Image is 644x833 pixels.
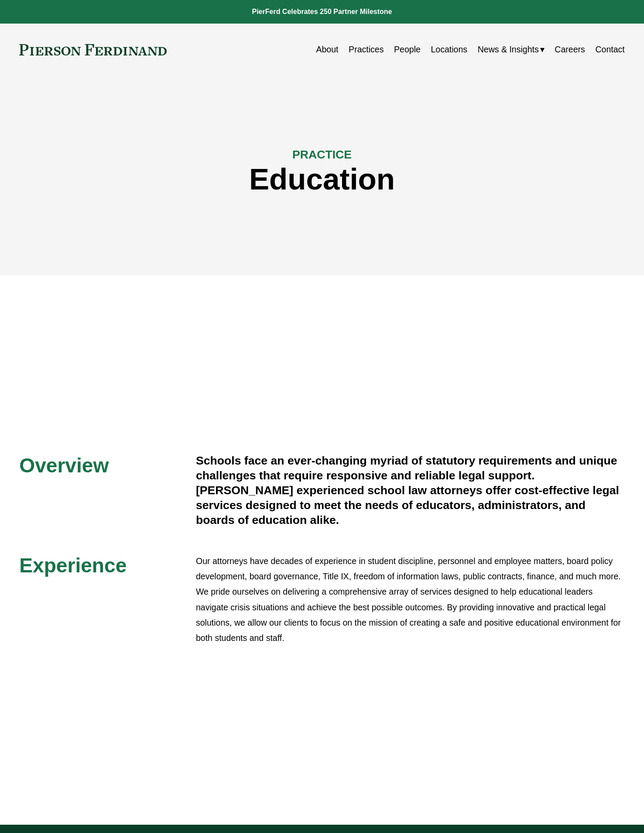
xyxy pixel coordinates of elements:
a: Locations [431,41,467,58]
a: People [394,41,421,58]
span: Experience [19,554,127,577]
a: folder dropdown [478,41,545,58]
span: Overview [19,454,109,477]
a: Practices [349,41,384,58]
a: Careers [555,41,585,58]
h4: Schools face an ever-changing myriad of statutory requirements and unique challenges that require... [196,454,625,527]
span: News & Insights [478,42,539,57]
a: Contact [595,41,624,58]
h1: Education [19,162,624,196]
span: PRACTICE [292,148,352,161]
p: Our attorneys have decades of experience in student discipline, personnel and employee matters, b... [196,554,625,646]
a: About [316,41,338,58]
